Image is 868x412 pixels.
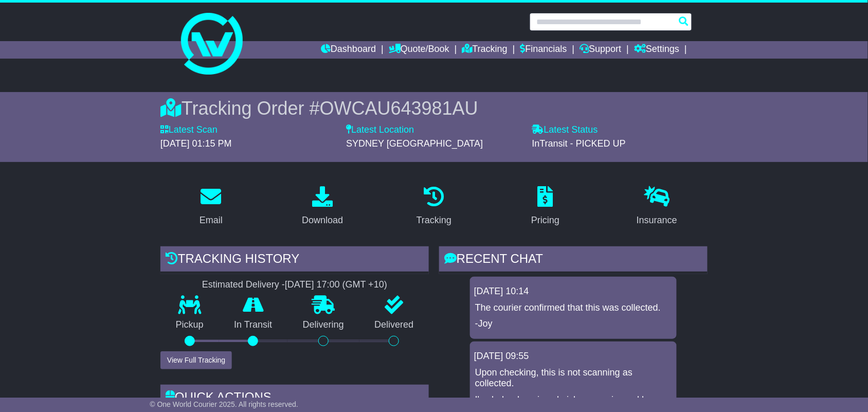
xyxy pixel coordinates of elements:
span: InTransit - PICKED UP [532,138,626,149]
div: RECENT CHAT [439,246,708,274]
div: [DATE] 17:00 (GMT +10) [285,279,387,291]
a: Download [295,183,350,231]
a: Email [193,183,229,231]
div: Download [302,213,343,227]
div: Insurance [637,213,677,227]
div: [DATE] 10:14 [474,286,673,297]
label: Latest Scan [160,124,218,136]
a: Settings [634,41,679,59]
div: Tracking [417,213,451,227]
span: © One World Courier 2025. All rights reserved. [150,400,298,408]
label: Latest Location [346,124,414,136]
a: Financials [520,41,567,59]
div: Pricing [531,213,559,227]
p: -Joy [475,318,672,330]
a: Quote/Book [389,41,449,59]
a: Tracking [462,41,508,59]
span: SYDNEY [GEOGRAPHIC_DATA] [346,138,483,149]
a: Support [580,41,622,59]
span: [DATE] 01:15 PM [160,138,232,149]
a: Tracking [410,183,458,231]
a: Pricing [525,183,566,231]
p: In Transit [219,319,288,331]
span: OWCAU643981AU [320,98,478,119]
div: Tracking history [160,246,429,274]
label: Latest Status [532,124,598,136]
button: View Full Tracking [160,351,232,369]
div: Estimated Delivery - [160,279,429,291]
a: Insurance [630,183,684,231]
p: Pickup [160,319,219,331]
div: Email [200,213,223,227]
p: Delivering [287,319,359,331]
div: [DATE] 09:55 [474,351,673,362]
p: Delivered [359,319,429,331]
p: Upon checking, this is not scanning as collected. [475,367,672,389]
a: Dashboard [321,41,376,59]
div: Tracking Order # [160,97,708,119]
p: The courier confirmed that this was collected. [475,302,672,314]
